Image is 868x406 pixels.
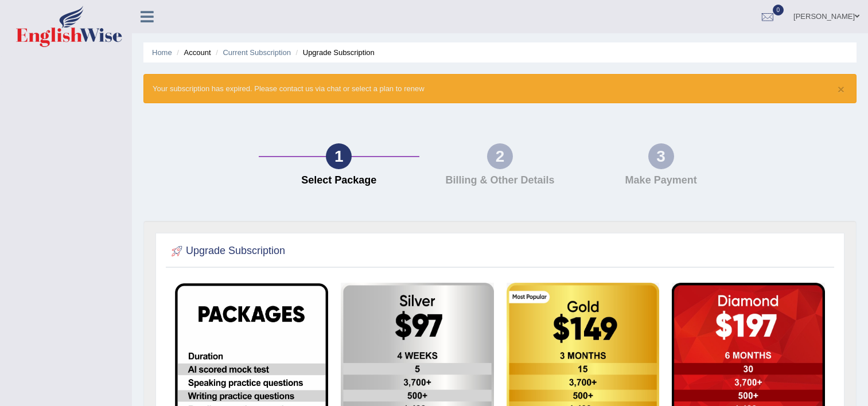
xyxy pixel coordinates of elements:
button: × [838,83,844,95]
div: 2 [487,143,513,169]
a: Current Subscription [223,48,291,57]
li: Upgrade Subscription [293,47,375,58]
div: 1 [326,143,352,169]
li: Account [174,47,211,58]
span: 0 [773,5,784,15]
div: 3 [648,143,674,169]
h4: Make Payment [586,175,736,186]
a: Home [152,48,172,57]
h4: Billing & Other Details [425,175,575,186]
div: Your subscription has expired. Please contact us via chat or select a plan to renew [143,74,857,103]
h4: Select Package [264,175,414,186]
h2: Upgrade Subscription [169,243,285,260]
